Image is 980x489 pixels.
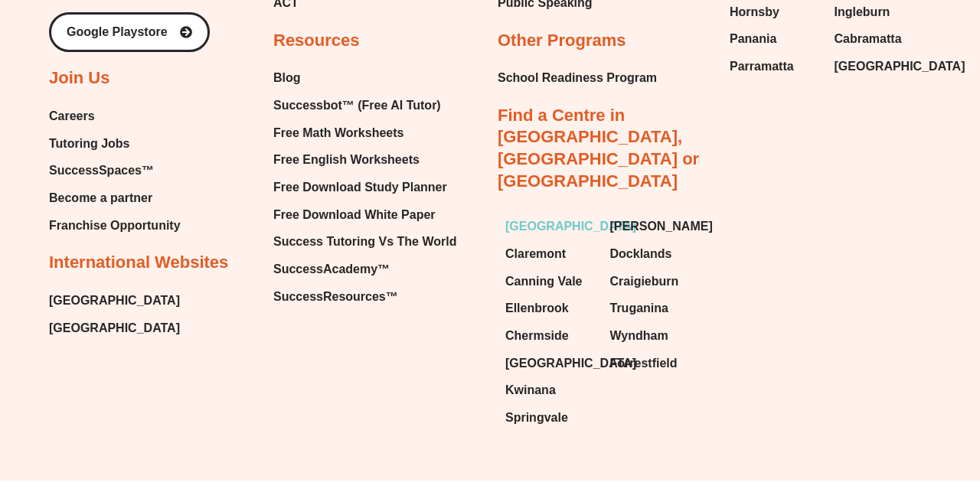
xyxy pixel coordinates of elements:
[505,297,595,320] a: Ellenbrook
[273,285,456,308] a: SuccessResources™
[610,352,678,375] span: Forrestfield
[610,215,700,238] a: [PERSON_NAME]
[835,28,902,51] span: Cabramatta
[505,243,595,266] a: Claremont
[610,215,713,238] span: [PERSON_NAME]
[505,215,636,238] span: [GEOGRAPHIC_DATA]
[273,176,456,199] a: Free Download Study Planner
[505,324,569,347] span: Chermside
[273,258,456,281] a: SuccessAcademy™
[273,176,447,199] span: Free Download Study Planner
[610,243,672,266] span: Docklands
[273,67,456,90] a: Blog
[498,106,699,191] a: Find a Centre in [GEOGRAPHIC_DATA], [GEOGRAPHIC_DATA] or [GEOGRAPHIC_DATA]
[49,214,181,237] a: Franchise Opportunity
[49,132,129,155] span: Tutoring Jobs
[273,30,360,52] h2: Resources
[610,324,668,347] span: Wyndham
[273,67,301,90] span: Blog
[498,30,626,52] h2: Other Programs
[835,1,924,24] a: Ingleburn
[273,285,398,308] span: SuccessResources™
[273,204,436,227] span: Free Download White Paper
[273,258,390,281] span: SuccessAcademy™
[505,270,582,293] span: Canning Vale
[730,1,819,24] a: Hornsby
[273,230,456,253] a: Success Tutoring Vs The World
[835,28,924,51] a: Cabramatta
[273,204,456,227] a: Free Download White Paper
[505,406,595,429] a: Springvale
[67,26,168,38] span: Google Playstore
[49,159,154,182] span: SuccessSpaces™
[610,270,679,293] span: Craigieburn
[505,324,595,347] a: Chermside
[273,122,403,145] span: Free Math Worksheets
[505,270,595,293] a: Canning Vale
[730,1,779,24] span: Hornsby
[835,1,890,24] span: Ingleburn
[505,379,595,402] a: Kwinana
[835,55,965,78] span: [GEOGRAPHIC_DATA]
[505,352,636,375] span: [GEOGRAPHIC_DATA]
[49,67,109,90] h2: Join Us
[725,316,980,489] iframe: Chat Widget
[273,94,456,117] a: Successbot™ (Free AI Tutor)
[498,67,657,90] a: School Readiness Program
[49,105,95,128] span: Careers
[49,187,152,210] span: Become a partner
[49,187,181,210] a: Become a partner
[730,55,819,78] a: Parramatta
[610,297,668,320] span: Truganina
[505,406,568,429] span: Springvale
[273,94,441,117] span: Successbot™ (Free AI Tutor)
[273,148,420,171] span: Free English Worksheets
[49,132,181,155] a: Tutoring Jobs
[730,55,794,78] span: Parramatta
[610,243,700,266] a: Docklands
[49,159,181,182] a: SuccessSpaces™
[505,379,556,402] span: Kwinana
[505,352,595,375] a: [GEOGRAPHIC_DATA]
[610,297,700,320] a: Truganina
[610,270,700,293] a: Craigieburn
[730,28,819,51] a: Panania
[273,122,456,145] a: Free Math Worksheets
[49,317,180,340] a: [GEOGRAPHIC_DATA]
[273,148,456,171] a: Free English Worksheets
[610,324,700,347] a: Wyndham
[730,28,776,51] span: Panania
[505,297,569,320] span: Ellenbrook
[49,105,181,128] a: Careers
[49,252,228,274] h2: International Websites
[505,215,595,238] a: [GEOGRAPHIC_DATA]
[835,55,924,78] a: [GEOGRAPHIC_DATA]
[49,12,210,52] a: Google Playstore
[505,243,566,266] span: Claremont
[49,289,180,312] a: [GEOGRAPHIC_DATA]
[610,352,700,375] a: Forrestfield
